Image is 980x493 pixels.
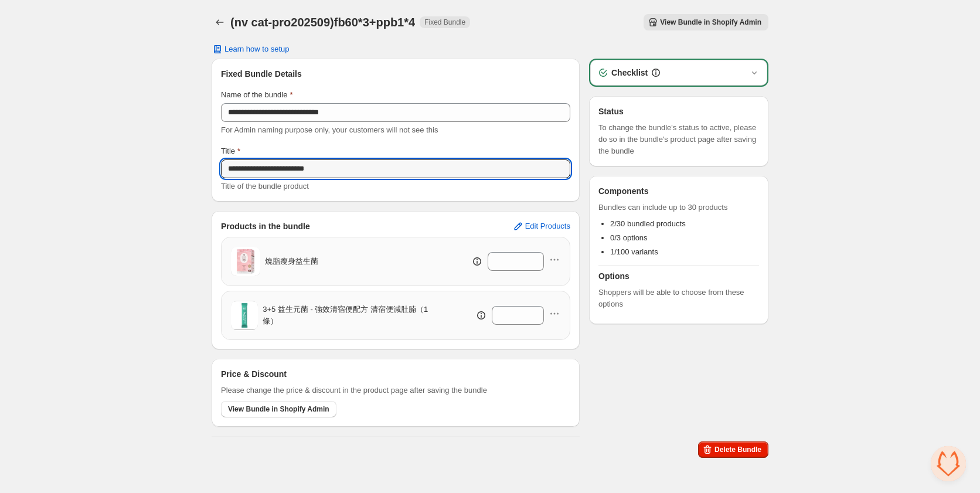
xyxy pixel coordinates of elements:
span: To change the bundle's status to active, please do so in the bundle's product page after saving t... [598,122,759,157]
h3: Options [598,270,759,282]
span: Edit Products [525,222,570,231]
span: 1/100 variants [610,247,658,256]
h3: Checklist [611,67,648,79]
span: Bundles can include up to 30 products [598,202,759,213]
label: Name of the bundle [221,89,293,101]
span: For Admin naming purpose only, your customers will not see this [221,125,438,134]
h3: Fixed Bundle Details [221,68,570,80]
span: 2/30 bundled products [610,219,686,228]
button: Delete Bundle [698,441,768,458]
span: 3+5 益生元菌 - 強效清宿便配方 清宿便減肚腩（1條） [263,304,430,327]
button: View Bundle in Shopify Admin [221,401,336,417]
span: Title of the bundle product [221,182,309,191]
span: View Bundle in Shopify Admin [660,18,761,27]
button: Learn how to setup [205,41,297,57]
img: 燒脂瘦身益生菌 [231,247,260,276]
button: Back [212,14,228,30]
h3: Status [598,106,759,117]
label: Title [221,145,240,157]
h3: Components [598,185,649,197]
span: 燒脂瘦身益生菌 [265,256,318,267]
span: Shoppers will be able to choose from these options [598,287,759,310]
h3: Products in the bundle [221,220,310,232]
span: Learn how to setup [224,45,290,54]
span: Please change the price & discount in the product page after saving the bundle [221,385,487,396]
button: Edit Products [505,217,577,236]
span: Fixed Bundle [424,18,465,27]
button: View Bundle in Shopify Admin [644,14,768,30]
span: Delete Bundle [714,445,761,454]
span: 0/3 options [610,233,648,242]
span: View Bundle in Shopify Admin [228,404,329,414]
div: 开放式聊天 [931,446,966,481]
h1: (nv cat-pro202509)fb60*3+ppb1*4 [230,15,415,29]
h3: Price & Discount [221,368,287,380]
img: 3+5 益生元菌 - 強效清宿便配方 清宿便減肚腩（1條） [231,302,258,329]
